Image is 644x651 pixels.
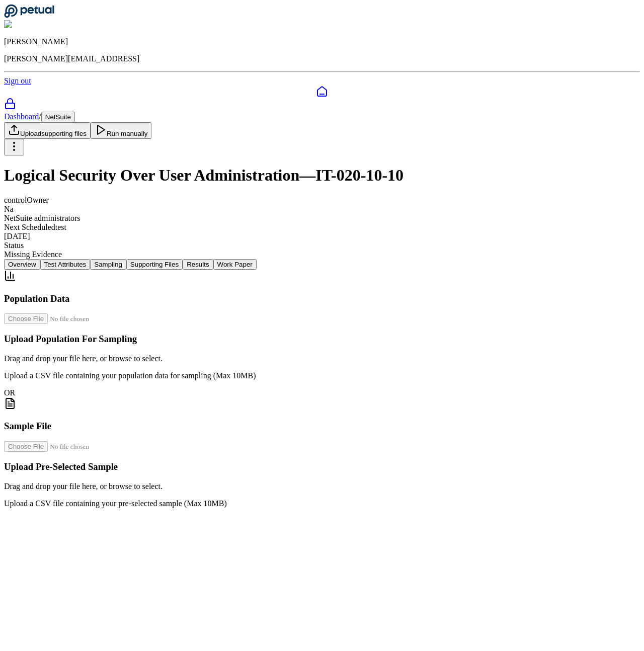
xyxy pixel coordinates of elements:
span: NetSuite administrators [4,214,80,222]
h3: Upload Population For Sampling [4,334,640,345]
button: Overview [4,259,40,270]
div: Missing Evidence [4,250,640,259]
button: Work Paper [213,259,257,270]
nav: Tabs [4,259,640,270]
p: Upload a CSV file containing your pre-selected sample (Max 10MB) [4,499,640,508]
div: Status [4,241,640,250]
p: [PERSON_NAME] [4,37,640,46]
button: Results [183,259,213,270]
button: Uploadsupporting files [4,122,91,139]
button: Supporting Files [126,259,183,270]
a: SOC [4,98,640,112]
p: Drag and drop your file here, or browse to select. [4,354,640,363]
a: Dashboard [4,86,640,98]
button: NetSuite [41,112,75,122]
img: Andrew Li [4,20,47,29]
h3: Upload Pre-Selected Sample [4,461,640,472]
button: Run manually [91,122,152,139]
div: Next Scheduled test [4,223,640,232]
div: / [4,112,640,122]
div: [DATE] [4,232,640,241]
p: Upload a CSV file containing your population data for sampling (Max 10MB) [4,371,640,380]
h3: Sample File [4,421,640,432]
button: Test Attributes [40,259,91,270]
p: [PERSON_NAME][EMAIL_ADDRESS] [4,54,640,63]
h1: Logical Security Over User Administration — IT-020-10-10 [4,166,640,185]
button: Sampling [90,259,126,270]
p: Drag and drop your file here, or browse to select. [4,482,640,491]
div: control Owner [4,196,640,205]
span: Na [4,205,14,213]
a: Sign out [4,76,31,85]
h3: Population Data [4,293,640,304]
a: Dashboard [4,112,39,121]
span: OR [4,388,15,397]
a: Go to Dashboard [4,11,54,20]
